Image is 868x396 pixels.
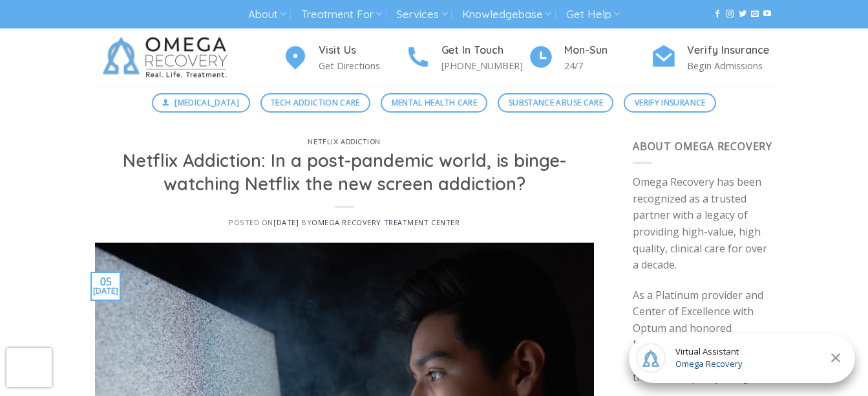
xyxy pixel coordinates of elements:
[509,96,603,109] span: Substance Abuse Care
[564,58,651,73] p: 24/7
[111,149,579,195] h1: Netflix Addiction: In a post-pandemic world, is binge-watching Netflix the new screen addiction?
[175,96,239,109] span: [MEDICAL_DATA]
[633,139,772,153] span: About Omega Recovery
[308,137,381,146] a: Netflix Addiction
[301,217,460,227] span: by
[633,287,774,387] p: As a Platinum provider and Center of Excellence with Optum and honored National Provider Partner ...
[319,58,405,73] p: Get Directions
[739,10,746,19] a: Follow on Twitter
[687,42,774,59] h4: Verify Insurance
[714,10,721,19] a: Follow on Facebook
[229,217,299,227] span: Posted on
[95,28,240,87] img: Omega Recovery
[726,10,734,19] a: Follow on Instagram
[282,42,405,74] a: Visit Us Get Directions
[381,93,487,113] a: Mental Health Care
[633,174,774,274] p: Omega Recovery has been recognized as a trusted partner with a legacy of providing high-value, hi...
[319,42,405,59] h4: Visit Us
[260,93,371,113] a: Tech Addiction Care
[635,96,706,109] span: Verify Insurance
[687,58,774,73] p: Begin Admissions
[566,3,620,27] a: Get Help
[651,42,774,74] a: Verify Insurance Begin Admissions
[624,93,716,113] a: Verify Insurance
[396,3,447,27] a: Services
[441,58,528,73] p: [PHONE_NUMBER]
[462,3,551,27] a: Knowledgebase
[392,96,477,109] span: Mental Health Care
[6,348,52,387] iframe: reCAPTCHA
[441,42,528,59] h4: Get In Touch
[763,10,771,19] a: Follow on YouTube
[312,217,460,227] a: Omega Recovery Treatment Center
[271,96,360,109] span: Tech Addiction Care
[564,42,651,59] h4: Mon-Sun
[405,42,528,74] a: Get In Touch [PHONE_NUMBER]
[152,93,250,113] a: [MEDICAL_DATA]
[498,93,613,113] a: Substance Abuse Care
[273,217,299,227] a: [DATE]
[301,3,382,27] a: Treatment For
[751,10,759,19] a: Send us an email
[248,3,286,27] a: About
